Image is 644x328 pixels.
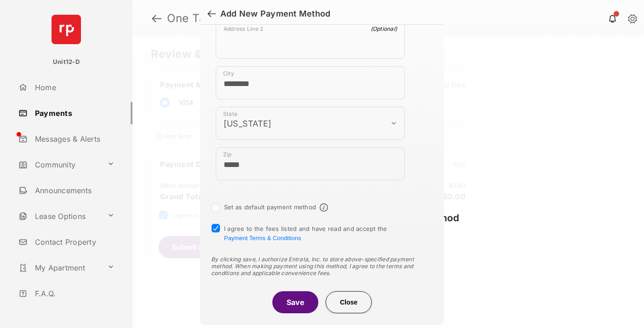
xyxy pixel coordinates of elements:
[220,9,330,19] div: Add New Payment Method
[216,21,405,59] div: payment_method_screening[postal_addresses][addressLine2]
[216,147,405,180] div: payment_method_screening[postal_addresses][postalCode]
[224,225,387,242] span: I agree to the fees listed and have read and accept the
[326,291,372,313] button: Close
[224,235,301,242] button: I agree to the fees listed and have read and accept the
[216,66,405,99] div: payment_method_screening[postal_addresses][locality]
[320,203,328,212] span: Default payment method info
[216,107,405,140] div: payment_method_screening[postal_addresses][administrativeArea]
[224,203,316,211] label: Set as default payment method
[211,256,433,276] div: By clicking save, I authorize Entrata, Inc. to store above-specified payment method. When making ...
[272,291,318,313] button: Save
